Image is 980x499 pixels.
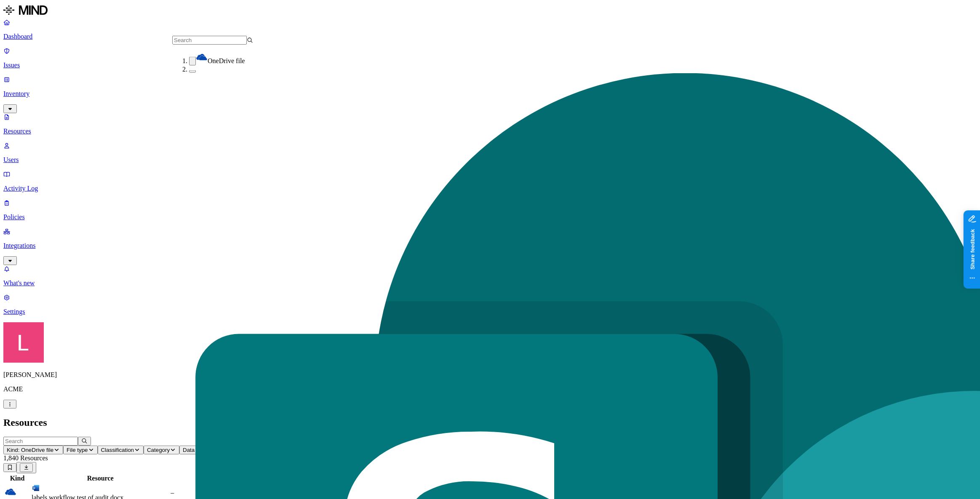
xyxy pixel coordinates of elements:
span: Category [147,447,170,453]
p: Policies [3,213,977,221]
img: microsoft-word.svg [32,484,40,492]
a: Policies [3,199,977,221]
p: ACME [3,385,977,393]
a: Activity Log [3,170,977,192]
p: Integrations [3,242,977,249]
span: File type [67,447,88,453]
a: Users [3,142,977,164]
input: Search [172,36,247,45]
div: Classification [171,475,307,482]
p: Activity Log [3,185,977,192]
a: Settings [3,294,977,316]
a: MIND [3,3,977,19]
span: 1,840 Resources [3,454,48,462]
div: Resource [32,475,169,482]
span: Classification [101,447,134,453]
span: OneDrive file [208,57,245,64]
img: onedrive.svg [5,486,16,498]
span: – [171,489,174,496]
span: Kind: OneDrive file [7,447,53,453]
a: Resources [3,113,977,135]
a: Integrations [3,228,977,264]
p: Resources [3,127,977,135]
a: What's new [3,265,977,287]
img: onedrive.svg [196,51,208,63]
input: Search [3,437,78,446]
div: Kind [5,475,30,482]
p: Issues [3,61,977,69]
p: What's new [3,279,977,287]
h2: Resources [3,417,977,428]
a: Issues [3,47,977,69]
p: Dashboard [3,33,977,40]
a: Dashboard [3,19,977,40]
img: Landen Brown [3,322,44,363]
p: Settings [3,308,977,316]
p: Users [3,156,977,164]
a: Inventory [3,76,977,112]
p: Inventory [3,90,977,98]
img: MIND [3,3,48,17]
